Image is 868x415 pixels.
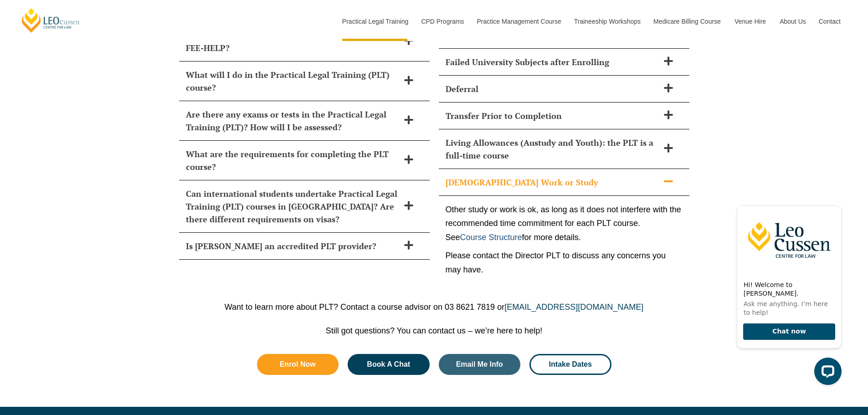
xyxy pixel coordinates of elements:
span: Deferral [446,82,659,95]
span: Intake Dates [549,361,592,368]
a: Intake Dates [529,354,611,375]
span: Can international students undertake Practical Legal Training (PLT) courses in [GEOGRAPHIC_DATA]?... [186,187,399,225]
span: What will I do in the Practical Legal Training (PLT) course? [186,68,399,94]
a: Email Me Info [439,354,521,375]
span: [DEMOGRAPHIC_DATA] Work or Study [446,176,659,189]
a: CPD Programs [414,2,470,41]
a: [EMAIL_ADDRESS][DOMAIN_NAME] [504,302,643,312]
a: Venue Hire [728,2,773,41]
span: Are payment plans available if I don’t have access to FEE-HELP? [186,29,399,54]
a: Course Structure [460,233,522,242]
span: Book A Chat [367,361,410,368]
a: Enrol Now [257,354,339,375]
span: Transfer Prior to Completion [446,109,659,122]
a: Contact [812,2,847,41]
a: Medicare Billing Course [647,2,728,41]
p: Want to learn more about PLT? Contact a course advisor on 03 8621 7819 or [175,302,694,312]
p: Other study or work is ok, as long as it does not interfere with the recommended time commitment ... [446,203,683,245]
span: What are the requirements for completing the PLT course? [186,148,399,173]
a: About Us [773,2,812,41]
span: Is [PERSON_NAME] an accredited PLT provider? [186,240,399,252]
a: Practical Legal Training [335,2,415,41]
p: Still got questions? You can contact us – we’re here to help! [175,326,694,336]
a: [PERSON_NAME] Centre for Law [21,7,81,33]
span: Are there any exams or tests in the Practical Legal Training (PLT)? How will I be assessed? [186,108,399,133]
span: Living Allowances (Austudy and Youth): the PLT is a full-time course [446,136,659,162]
a: Traineeship Workshops [567,2,647,41]
iframe: LiveChat chat widget [729,198,845,392]
a: Book A Chat [348,354,430,375]
p: Please contact the Director PLT to discuss any concerns you may have. [446,249,683,277]
span: Failed University Subjects after Enrolling [446,56,659,68]
span: Enrol Now [280,361,316,368]
span: Email Me Info [456,361,503,368]
a: Practice Management Course [470,2,567,41]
